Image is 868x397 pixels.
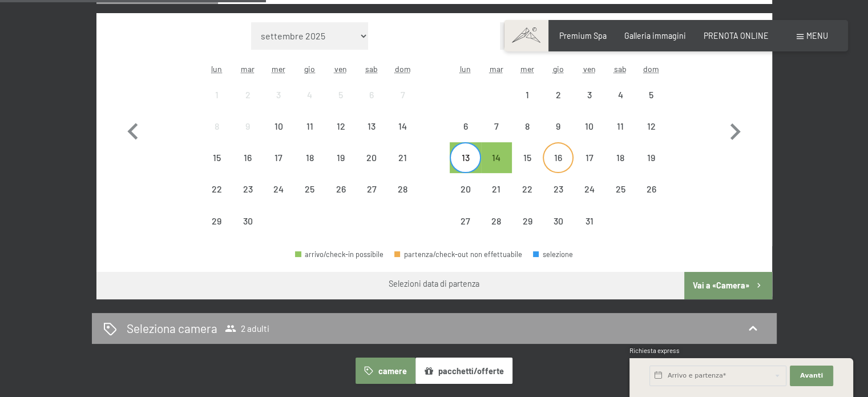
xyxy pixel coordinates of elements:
div: 16 [544,153,572,182]
div: 7 [482,122,511,150]
div: partenza/check-out non effettuabile [450,206,481,236]
div: partenza/check-out non effettuabile [636,111,667,142]
div: Wed Sep 10 2025 [263,111,294,142]
div: Selezioni data di partenza [389,278,479,290]
abbr: lunedì [211,64,222,74]
div: Tue Oct 07 2025 [481,111,512,142]
div: 13 [357,122,386,150]
div: 10 [575,122,603,150]
div: partenza/check-out non effettuabile [481,174,512,204]
div: Mon Sep 01 2025 [201,79,232,110]
div: 23 [544,185,572,213]
div: Fri Sep 19 2025 [325,142,356,173]
div: partenza/check-out non effettuabile [512,206,543,236]
span: Menu [806,31,828,41]
div: arrivo/check-in possibile [295,251,383,258]
div: 22 [513,185,542,213]
div: partenza/check-out non effettuabile [294,79,325,110]
div: Sat Oct 25 2025 [605,174,636,204]
div: Wed Oct 15 2025 [512,142,543,173]
div: 19 [326,153,355,182]
div: Wed Oct 29 2025 [512,206,543,236]
div: partenza/check-out non effettuabile [387,142,418,173]
div: partenza/check-out non effettuabile [232,174,263,204]
div: Mon Oct 06 2025 [450,111,481,142]
div: Thu Oct 23 2025 [543,174,574,204]
div: 16 [233,153,262,182]
div: partenza/check-out non effettuabile [636,142,667,173]
div: Tue Sep 09 2025 [232,111,263,142]
div: Fri Oct 10 2025 [574,111,604,142]
div: Mon Oct 27 2025 [450,206,481,236]
button: Vai a «Camera» [684,272,772,299]
div: 4 [606,90,635,119]
div: partenza/check-out non effettuabile [543,174,574,204]
div: Sun Oct 19 2025 [636,142,667,173]
div: Sat Sep 27 2025 [356,174,387,204]
div: partenza/check-out non effettuabile [325,142,356,173]
div: partenza/check-out non effettuabile [605,142,636,173]
div: partenza/check-out non effettuabile [356,174,387,204]
div: partenza/check-out non effettuabile [387,79,418,110]
div: Wed Oct 01 2025 [512,79,543,110]
div: Tue Sep 30 2025 [232,206,263,236]
div: Wed Oct 08 2025 [512,111,543,142]
div: partenza/check-out non effettuabile [394,251,522,258]
div: 26 [326,185,355,213]
div: 31 [575,216,603,245]
div: 11 [606,122,635,150]
abbr: sabato [614,64,627,74]
div: 4 [296,90,324,119]
h2: Seleziona camera [127,320,217,336]
div: Thu Sep 18 2025 [294,142,325,173]
div: 3 [264,90,293,119]
div: partenza/check-out non effettuabile [481,206,512,236]
div: Mon Oct 20 2025 [450,174,481,204]
div: 27 [451,216,479,245]
span: Galleria immagini [624,31,686,41]
div: 12 [326,122,355,150]
div: 19 [637,153,665,182]
div: Sun Oct 05 2025 [636,79,667,110]
div: Tue Sep 23 2025 [232,174,263,204]
div: Fri Sep 26 2025 [325,174,356,204]
div: 30 [544,216,572,245]
div: 17 [575,153,603,182]
div: partenza/check-out non effettuabile [232,206,263,236]
button: Mese successivo [718,22,752,237]
div: 20 [451,185,479,213]
abbr: mercoledì [520,64,534,74]
div: 8 [513,122,542,150]
div: Thu Sep 04 2025 [294,79,325,110]
div: 25 [606,185,635,213]
div: partenza/check-out non effettuabile [543,142,574,173]
div: partenza/check-out non effettuabile [574,142,604,173]
div: partenza/check-out non effettuabile [201,174,232,204]
div: partenza/check-out non effettuabile [201,206,232,236]
button: pacchetti/offerte [415,358,512,384]
abbr: martedì [490,64,503,74]
div: Mon Oct 13 2025 [450,142,481,173]
div: 1 [513,90,542,119]
span: Richiesta express [629,347,680,354]
abbr: mercoledì [272,64,285,74]
div: 11 [296,122,324,150]
div: Sat Sep 20 2025 [356,142,387,173]
div: partenza/check-out non effettuabile [387,174,418,204]
div: partenza/check-out non effettuabile [512,142,543,173]
div: partenza/check-out non effettuabile [543,206,574,236]
a: Premium Spa [559,31,607,41]
div: Mon Sep 22 2025 [201,174,232,204]
div: 15 [513,153,542,182]
div: Sat Oct 04 2025 [605,79,636,110]
div: 6 [357,90,386,119]
div: partenza/check-out non effettuabile [325,111,356,142]
div: 5 [637,90,665,119]
div: Tue Oct 28 2025 [481,206,512,236]
div: 21 [482,185,511,213]
div: partenza/check-out non effettuabile [232,111,263,142]
div: 29 [513,216,542,245]
div: partenza/check-out non effettuabile [263,111,294,142]
div: 17 [264,153,293,182]
div: 26 [637,185,665,213]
